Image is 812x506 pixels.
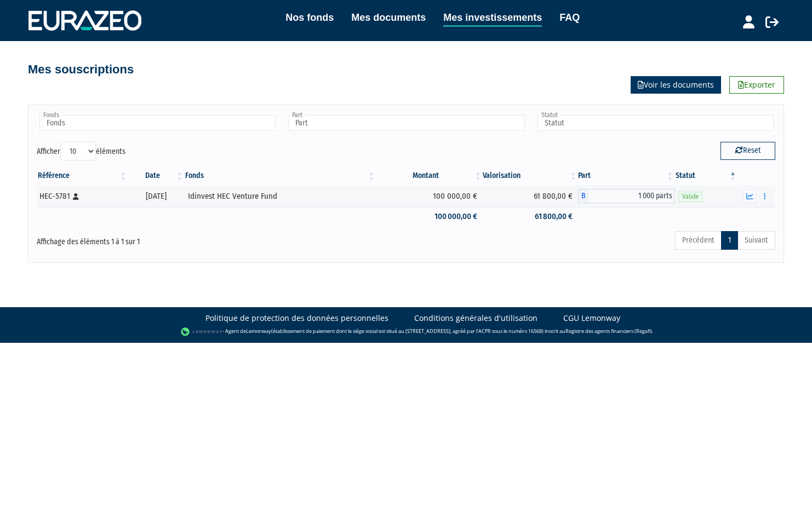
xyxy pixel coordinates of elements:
[563,313,620,324] a: CGU Lemonway
[721,231,738,250] a: 1
[631,76,721,94] a: Voir les documents
[376,185,483,207] td: 100 000,00 €
[184,166,376,185] th: Fonds: activer pour trier la colonne par ordre croissant
[39,191,124,202] div: HEC-5781
[128,166,184,185] th: Date: activer pour trier la colonne par ordre croissant
[73,193,79,200] i: [Français] Personne physique
[37,230,335,248] div: Affichage des éléments 1 à 1 sur 1
[285,10,334,25] a: Nos fonds
[246,327,271,335] a: Lemonway
[205,313,388,324] a: Politique de protection des données personnelles
[737,231,775,250] a: Suivant
[376,166,483,185] th: Montant: activer pour trier la colonne par ordre croissant
[483,207,578,226] td: 61 800,00 €
[28,10,141,30] img: 1732889491-logotype_eurazeo_blanc_rvb.png
[589,189,674,203] span: 1 000 parts
[678,192,702,202] span: Valide
[131,191,180,202] div: [DATE]
[578,189,674,203] div: B - Idinvest HEC Venture Fund
[351,10,426,25] a: Mes documents
[37,142,125,160] label: Afficher éléments
[559,10,580,25] a: FAQ
[483,166,578,185] th: Valorisation: activer pour trier la colonne par ordre croissant
[578,189,589,203] span: B
[483,185,578,207] td: 61 800,00 €
[60,142,96,160] select: Afficheréléments
[720,142,775,159] button: Reset
[28,63,134,76] h4: Mes souscriptions
[188,191,372,202] div: Idinvest HEC Venture Fund
[729,76,784,94] a: Exporter
[414,313,537,324] a: Conditions générales d'utilisation
[181,326,223,337] img: logo-lemonway.png
[578,166,674,185] th: Part: activer pour trier la colonne par ordre croissant
[11,326,801,337] div: - Agent de (établissement de paiement dont le siège social est situé au [STREET_ADDRESS], agréé p...
[443,10,542,27] a: Mes investissements
[565,327,652,335] a: Registre des agents financiers (Regafi)
[674,166,737,185] th: Statut : activer pour trier la colonne par ordre d&eacute;croissant
[376,207,483,226] td: 100 000,00 €
[675,231,722,250] a: Précédent
[37,166,128,185] th: Référence : activer pour trier la colonne par ordre croissant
